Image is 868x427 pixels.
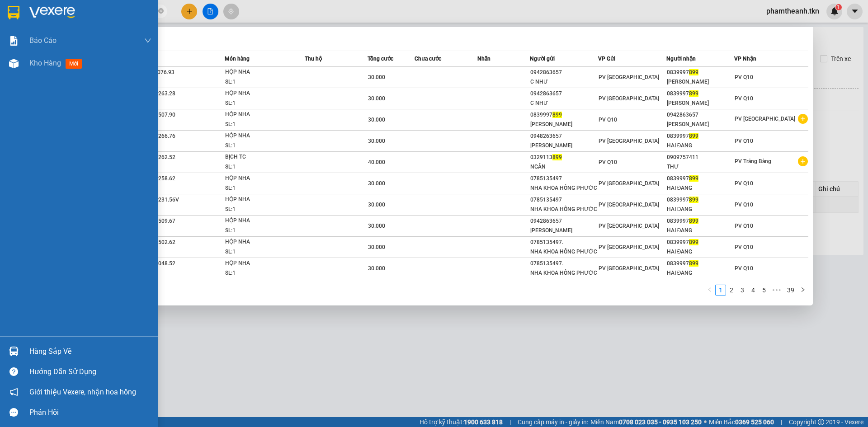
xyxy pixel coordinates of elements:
div: HỘP NHA [225,67,293,77]
div: 0948263657 [530,131,598,141]
span: VP Gửi [598,56,615,62]
li: Hotline: 1900 8153 [85,33,378,45]
span: notification [9,388,18,396]
div: HAI ĐANG [667,205,734,214]
div: HỘP NHA [225,216,293,226]
div: HỘP NHA [225,131,293,141]
span: VP Nhận [734,56,756,62]
span: 30.000 [368,180,385,187]
span: PV Q10 [599,117,617,123]
a: 4 [748,285,758,295]
span: 899 [689,69,698,75]
img: logo-vxr [8,6,19,19]
span: PV Q10 [735,265,753,272]
div: SL: 1 [225,183,293,193]
span: 30.000 [368,265,385,272]
a: 2 [726,285,736,295]
span: PV [GEOGRAPHIC_DATA] [599,138,659,144]
button: right [797,285,808,296]
span: 30.000 [368,95,385,102]
div: 0942863657 [530,68,598,77]
span: plus-circle [798,156,808,166]
div: SL: 1 [225,120,293,130]
div: HAI ĐANG [667,247,734,257]
li: 2 [726,285,737,296]
div: BỊCH TC [225,152,293,162]
span: PV [GEOGRAPHIC_DATA] [735,116,795,122]
div: 0942863657 [530,89,598,99]
div: [PERSON_NAME] [530,141,598,150]
li: Next Page [797,285,808,296]
div: [PERSON_NAME] [667,77,734,87]
span: PV [GEOGRAPHIC_DATA] [599,180,659,187]
div: Phản hồi [29,406,151,419]
span: 899 [689,90,698,97]
div: THƯ [667,162,734,172]
div: 0785135497. [530,259,598,268]
div: 0839997 [667,259,734,268]
span: 40.000 [368,159,385,165]
span: ••• [769,285,784,296]
span: PV Q10 [735,223,753,229]
span: question-circle [9,367,18,376]
div: HỘP NHA [225,89,293,99]
span: 899 [689,175,698,182]
span: Thu hộ [305,56,322,62]
div: Hướng dẫn sử dụng [29,365,151,379]
div: NHA KHOA HỒNG PHƯỚC [530,247,598,257]
span: 30.000 [368,244,385,250]
div: HỘP NHA [225,110,293,120]
div: 0839997 [667,195,734,205]
span: Tổng cước [368,56,393,62]
a: 5 [759,285,769,295]
button: left [704,285,715,296]
div: HỘP NHA [225,174,293,183]
span: 30.000 [368,223,385,229]
div: C NHƯ [530,99,598,108]
span: PV [GEOGRAPHIC_DATA] [599,244,659,250]
span: PV Q10 [735,202,753,208]
img: warehouse-icon [9,59,19,68]
li: Next 5 Pages [769,285,784,296]
div: 0839997 [530,110,598,120]
div: SL: 1 [225,162,293,172]
div: 0839997 [667,68,734,77]
div: HAI ĐANG [667,183,734,193]
div: NHA KHOA HỒNG PHƯỚC [530,183,598,193]
span: 30.000 [368,117,385,123]
div: 0839997 [667,216,734,226]
span: PV Q10 [599,159,617,165]
div: 0785135497 [530,195,598,205]
div: SL: 1 [225,77,293,87]
span: 899 [689,239,698,245]
div: NHA KHOA HỒNG PHƯỚC [530,205,598,214]
img: logo.jpg [11,11,57,56]
span: 899 [689,133,698,139]
span: PV [GEOGRAPHIC_DATA] [599,202,659,208]
span: PV Q10 [735,180,753,187]
li: 3 [737,285,748,296]
div: NHA KHOA HỒNG PHƯỚC [530,268,598,278]
span: message [9,408,18,417]
b: GỬI : PV Q10 [11,66,83,80]
span: PV [GEOGRAPHIC_DATA] [599,95,659,102]
div: 0942863657 [530,216,598,226]
span: Kho hàng [29,59,61,67]
span: PV Q10 [735,138,753,144]
span: PV Q10 [735,244,753,250]
span: 899 [552,112,562,118]
span: 899 [689,197,698,203]
span: PV [GEOGRAPHIC_DATA] [599,223,659,229]
span: PV Q10 [735,95,753,102]
li: 39 [784,285,797,296]
span: Món hàng [225,56,250,62]
div: HỘP NHA [225,195,293,205]
span: PV Q10 [735,74,753,80]
li: 5 [759,285,769,296]
span: plus-circle [798,114,808,124]
div: SL: 1 [225,226,293,236]
div: SL: 1 [225,268,293,278]
div: HỘP NHA [225,237,293,247]
span: Báo cáo [29,35,57,46]
span: PV Trảng Bàng [735,158,771,164]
